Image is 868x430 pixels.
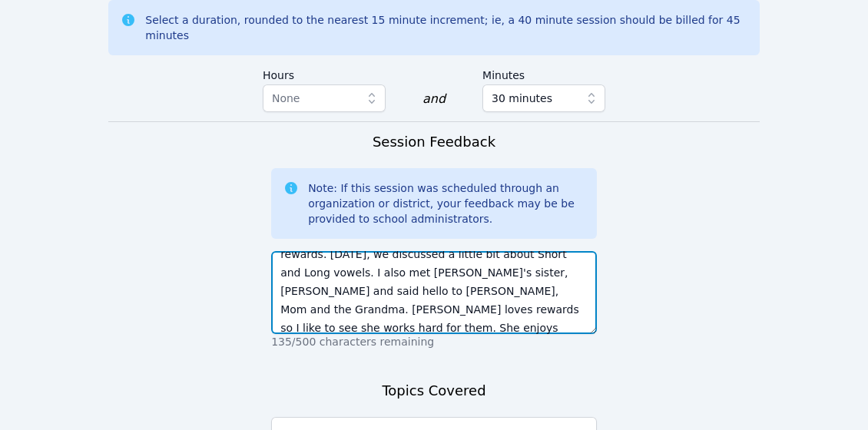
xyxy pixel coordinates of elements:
div: Select a duration, rounded to the nearest 15 minute increment; ie, a 40 minute session should be ... [145,12,747,43]
label: Hours [263,61,386,84]
span: None [272,92,300,104]
label: Minutes [482,61,605,84]
div: Note: If this session was scheduled through an organization or district, your feedback may be be ... [308,180,585,227]
textarea: I'm so impressed by [PERSON_NAME]. She's doing a wonderful job working hard and then getting smal... [271,251,597,334]
span: 30 minutes [492,89,552,107]
div: and [422,90,446,108]
h3: Session Feedback [373,131,495,153]
h3: Topics Covered [382,380,485,402]
button: None [263,84,386,112]
button: 30 minutes [482,84,605,112]
p: 135/500 characters remaining [271,334,597,349]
